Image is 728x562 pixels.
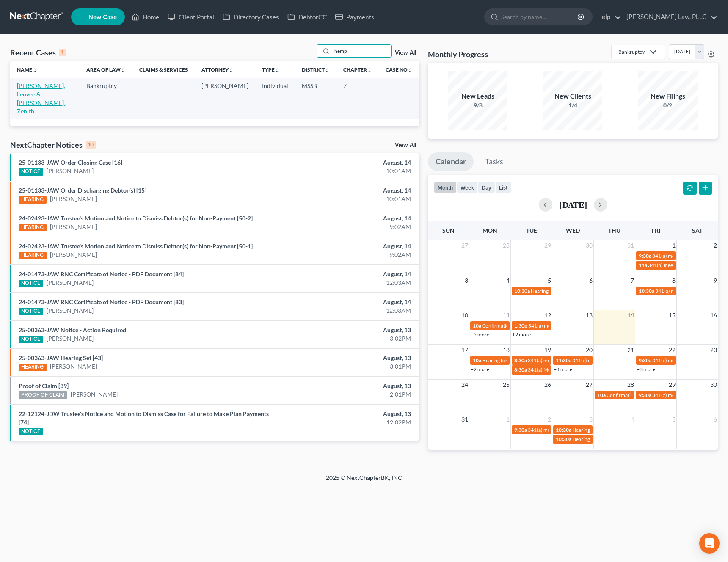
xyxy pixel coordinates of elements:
[709,380,718,390] span: 30
[19,159,122,166] a: 25-01133-JAW Order Closing Case [16]
[163,9,218,25] a: Client Portal
[639,357,651,364] span: 9:30a
[47,306,94,315] a: [PERSON_NAME]
[127,9,163,25] a: Home
[471,366,489,372] a: +2 more
[713,275,718,286] span: 9
[630,414,635,424] span: 4
[262,66,280,73] a: Typeunfold_more
[286,270,411,278] div: August, 14
[482,322,578,329] span: Confirmation hearing for [PERSON_NAME]
[566,227,580,234] span: Wed
[255,78,295,119] td: Individual
[428,152,474,171] a: Calendar
[461,345,469,355] span: 17
[461,310,469,320] span: 10
[19,336,43,343] div: NOTICE
[543,380,552,390] span: 26
[286,186,411,195] div: August, 14
[331,9,378,25] a: Payments
[19,391,67,399] div: PROOF OF CLAIM
[543,91,602,101] div: New Clients
[585,380,593,390] span: 27
[639,288,654,294] span: 10:30a
[559,200,587,209] h2: [DATE]
[86,141,96,149] div: 10
[626,240,635,251] span: 31
[471,331,489,338] a: +5 more
[286,195,411,203] div: 10:01AM
[336,78,379,119] td: 7
[671,414,676,424] span: 5
[477,152,511,171] a: Tasks
[618,48,645,55] div: Bankruptcy
[692,227,703,234] span: Sat
[473,322,481,329] span: 10a
[286,278,411,287] div: 12:03AM
[286,326,411,334] div: August, 13
[86,66,126,73] a: Area of Lawunfold_more
[19,364,47,371] div: HEARING
[88,14,117,20] span: New Case
[132,61,195,78] th: Claims & Services
[19,326,126,333] a: 25-00363-JAW Notice - Action Required
[19,196,47,204] div: HEARING
[651,227,660,234] span: Fri
[585,310,593,320] span: 13
[286,214,411,223] div: August, 14
[286,390,411,399] div: 2:01PM
[121,68,126,73] i: unfold_more
[556,357,571,364] span: 11:30a
[502,345,510,355] span: 18
[283,9,331,25] a: DebtorCC
[543,101,602,110] div: 1/4
[528,322,610,329] span: 341(a) meeting for [PERSON_NAME]
[457,182,478,193] button: week
[585,345,593,355] span: 20
[50,251,97,259] a: [PERSON_NAME]
[671,275,676,286] span: 8
[514,427,527,433] span: 9:30a
[671,240,676,251] span: 1
[332,45,391,57] input: Search by name...
[286,223,411,231] div: 9:02AM
[713,240,718,251] span: 2
[514,322,527,329] span: 1:30p
[709,345,718,355] span: 23
[442,227,455,234] span: Sun
[47,167,94,175] a: [PERSON_NAME]
[626,310,635,320] span: 14
[639,253,651,259] span: 9:30a
[19,242,253,250] a: 24-02423-JAW Trustee's Motion and Notice to Dismiss Debtor(s) for Non-Payment [50-1]
[218,9,283,25] a: Directory Cases
[512,331,531,338] a: +2 more
[461,414,469,424] span: 31
[554,366,572,372] a: +4 more
[195,78,255,119] td: [PERSON_NAME]
[80,78,132,119] td: Bankruptcy
[461,240,469,251] span: 27
[19,298,184,306] a: 24-01473-JAW BNC Certificate of Notice - PDF Document [83]
[547,275,552,286] span: 5
[50,195,97,203] a: [PERSON_NAME]
[286,410,411,418] div: August, 13
[478,182,495,193] button: day
[572,427,688,433] span: Hearing for [PERSON_NAME] and [PERSON_NAME]
[47,334,94,343] a: [PERSON_NAME]
[19,224,47,231] div: HEARING
[19,410,269,426] a: 22-12124-JDW Trustee's Notice and Motion to Dismiss Case for Failure to Make Plan Payments [74]
[428,49,488,59] h3: Monthly Progress
[608,227,620,234] span: Thu
[528,366,610,373] span: 341(a) Meeting for [PERSON_NAME]
[464,275,469,286] span: 3
[19,187,146,194] a: 25-01133-JAW Order Discharging Debtor(s) [15]
[286,354,411,362] div: August, 13
[547,414,552,424] span: 2
[713,414,718,424] span: 6
[668,345,676,355] span: 22
[495,182,511,193] button: list
[286,418,411,427] div: 12:02PM
[556,427,571,433] span: 10:30a
[17,82,66,115] a: [PERSON_NAME], Lenvee & [PERSON_NAME] , Zenith
[528,357,609,364] span: 341(a) meeting for [PERSON_NAME]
